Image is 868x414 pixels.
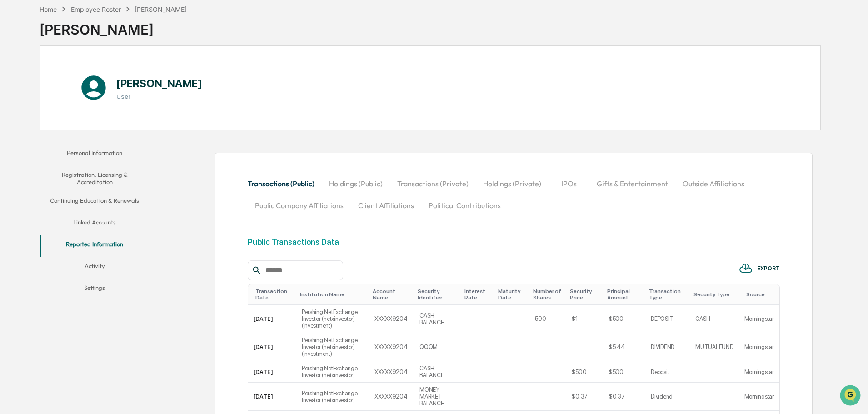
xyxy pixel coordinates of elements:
[690,305,738,333] td: CASH
[116,77,202,90] h1: [PERSON_NAME]
[604,361,645,383] td: $500
[570,288,599,301] div: Toggle SortBy
[64,154,110,161] a: Powered byPylon
[464,288,491,301] div: Toggle SortBy
[498,288,526,301] div: Toggle SortBy
[155,72,165,83] button: Start new chat
[757,265,780,272] div: EXPORT
[645,383,690,411] td: Dividend
[5,128,61,145] a: 🔎Data Lookup
[390,173,476,195] button: Transactions (Private)
[739,383,779,411] td: Morningstar
[248,173,780,216] div: secondary tabs example
[248,173,322,195] button: Transactions (Public)
[75,115,113,124] span: Attestations
[9,133,16,140] div: 🔎
[135,5,187,13] div: [PERSON_NAME]
[40,213,149,235] button: Linked Accounts
[322,173,390,195] button: Holdings (Public)
[248,383,296,411] td: [DATE]
[589,173,675,195] button: Gifts & Entertainment
[40,5,57,13] div: Home
[549,173,589,195] button: IPOs
[66,115,73,123] div: 🗄️
[40,14,187,38] div: [PERSON_NAME]
[645,333,690,361] td: DIVIDEND
[40,144,149,300] div: secondary tabs example
[645,361,690,383] td: Deposit
[40,165,149,191] button: Registration, Licensing & Accreditation
[476,173,549,195] button: Holdings (Private)
[40,235,149,257] button: Reported Information
[566,361,603,383] td: $500
[746,291,776,298] div: Toggle SortBy
[9,115,16,123] div: 🖐️
[40,257,149,279] button: Activity
[645,305,690,333] td: DEPOSIT
[248,237,339,247] div: Public Transactions Data
[739,261,753,275] img: EXPORT
[369,305,414,333] td: XXXXX9204
[18,132,57,141] span: Data Lookup
[40,279,149,300] button: Settings
[690,333,738,361] td: MUTUALFUND
[839,384,863,409] iframe: Open customer support
[255,288,293,301] div: Toggle SortBy
[533,288,563,301] div: Toggle SortBy
[296,383,369,411] td: Pershing NetExchange Investor (netxinvestor)
[248,361,296,383] td: [DATE]
[604,383,645,411] td: $0.37
[604,305,645,333] td: $500
[739,305,779,333] td: Morningstar
[9,70,25,86] img: 1746055101610-c473b297-6a78-478c-a979-82029cc54cd1
[418,288,457,301] div: Toggle SortBy
[116,93,202,100] h3: User
[607,288,642,301] div: Toggle SortBy
[414,333,461,361] td: QQQM
[248,333,296,361] td: [DATE]
[739,361,779,383] td: Morningstar
[18,115,59,124] span: Preclearance
[351,195,421,216] button: Client Affiliations
[414,305,461,333] td: CASH BALANCE
[369,361,414,383] td: XXXXX9204
[369,383,414,411] td: XXXXX9204
[649,288,686,301] div: Toggle SortBy
[5,111,62,127] a: 🖐️Preclearance
[40,144,149,165] button: Personal Information
[373,288,410,301] div: Toggle SortBy
[414,361,461,383] td: CASH BALANCE
[414,383,461,411] td: MONEY MARKET BALANCE
[369,333,414,361] td: XXXXX9204
[675,173,752,195] button: Outside Affiliations
[604,333,645,361] td: $5.44
[300,291,365,298] div: Toggle SortBy
[90,154,110,161] span: Pylon
[9,19,165,34] p: How can we help?
[248,305,296,333] td: [DATE]
[248,195,351,216] button: Public Company Affiliations
[566,305,603,333] td: $1
[40,191,149,213] button: Continuing Education & Renewals
[693,291,735,298] div: Toggle SortBy
[566,383,603,411] td: $0.37
[296,305,369,333] td: Pershing NetExchange Investor (netxinvestor) (Investment)
[296,361,369,383] td: Pershing NetExchange Investor (netxinvestor)
[421,195,508,216] button: Political Contributions
[62,111,116,127] a: 🗄️Attestations
[71,5,121,13] div: Employee Roster
[529,305,566,333] td: 500
[739,333,779,361] td: Morningstar
[296,333,369,361] td: Pershing NetExchange Investor (netxinvestor) (Investment)
[31,79,115,86] div: We're available if you need us!
[31,70,149,79] div: Start new chat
